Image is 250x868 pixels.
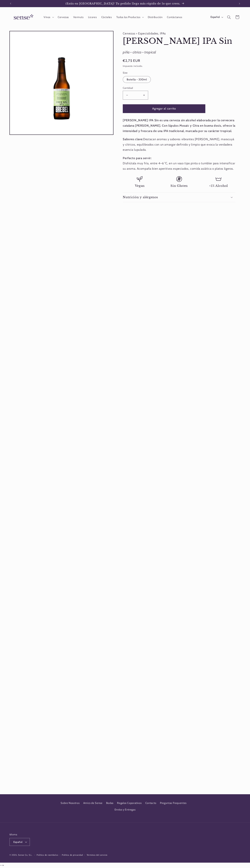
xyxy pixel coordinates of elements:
strong: Perfecto para servir: [123,156,152,160]
a: Vermuts [71,13,86,21]
div: piña • citrico • tropical [123,49,235,56]
a: Regalos Coporativos [117,800,142,806]
summary: Nutrición y alérgenos [123,193,235,202]
span: Español [211,15,220,19]
summary: Búsqueda [225,13,233,21]
a: Política de privacidad [62,853,83,857]
a: Cervezas [55,13,71,21]
label: Cantidad [123,86,205,90]
media-gallery: Visor de la galería [9,31,113,135]
span: [PERSON_NAME] IPA Sin es una cerveza sin alcohol elaborada por la cervecera catalana [PERSON_NAME... [123,118,235,133]
span: Licores [88,16,97,19]
a: Distribución [145,13,165,21]
h2: Idioma [9,833,30,836]
span: ¿Estás en [GEOGRAPHIC_DATA]? Tu pedido llega más rápido de lo que crees. [65,2,180,5]
a: Contáctanos [165,13,184,21]
span: Todos los Productos [116,16,140,19]
span: Vinos [44,16,50,19]
a: Contacto [145,800,156,806]
a: Licores [86,13,99,21]
summary: Todos los Productos [114,13,145,21]
span: Vermuts [73,16,83,19]
small: © 2025, Sense Co, S.L. [9,854,32,856]
span: Español [13,840,23,844]
button: Español [9,838,30,846]
span: Destacan aromas y sabores vibrantes [PERSON_NAME], maracuyá y cítricos, equilibrados con un amarg... [123,137,234,151]
product-info: Cervezas > Especialidades, IPAs [123,31,235,202]
legend: Size [123,71,128,74]
span: €2,75 EUR [123,58,140,63]
a: Bodas [106,800,113,806]
span: Disfrútala muy fría, entre 4–6 °C, en un vaso tipo pinta o tumbler para intensificar su aroma. Ac... [123,161,235,170]
a: Política de reembolso [37,853,58,857]
button: Español [208,14,225,21]
a: Preguntas Frequentes [160,800,187,806]
a: Cócteles [99,13,114,21]
a: Envíos y Entregas [115,806,136,813]
span: Sin Gluten [170,184,188,188]
strong: Sabores clave: [123,137,143,141]
a: Amics de Sense [83,800,103,806]
img: Sense [9,12,36,22]
a: Sobre Nosotros [61,801,80,806]
label: Botella - 330ml [123,76,151,83]
a: Sense [8,11,38,24]
span: Cócteles [101,16,112,19]
button: Agregar al carrito [123,104,205,113]
h1: [PERSON_NAME] IPA Sin [123,36,235,46]
span: Distribución [148,16,163,19]
span: <1% Alcohol [209,184,228,188]
span: Cervezas [58,16,69,19]
summary: Vinos [41,13,55,21]
a: Términos del servicio [87,853,107,857]
span: Contáctanos [167,16,182,19]
h2: Nutrición y alérgenos [123,195,158,199]
span: Vegan [135,184,145,188]
div: Impuesto incluido. [123,64,235,68]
